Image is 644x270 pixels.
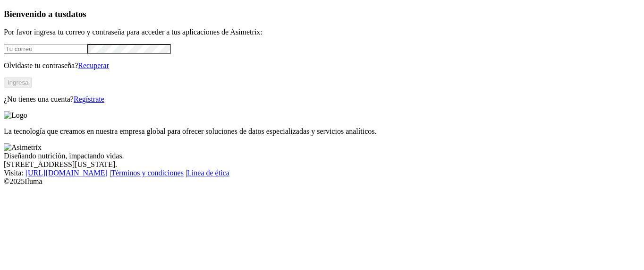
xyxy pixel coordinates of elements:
[4,127,640,136] p: La tecnología que creamos en nuestra empresa global para ofrecer soluciones de datos especializad...
[4,78,32,87] button: Ingresa
[187,169,229,177] a: Línea de ética
[4,169,640,177] div: Visita : | |
[66,9,86,19] span: datos
[111,169,184,177] a: Términos y condiciones
[4,143,42,152] img: Asimetrix
[4,28,640,36] p: Por favor ingresa tu correo y contraseña para acceder a tus aplicaciones de Asimetrix:
[74,95,104,103] a: Regístrate
[78,61,109,70] a: Recuperar
[4,9,640,19] h3: Bienvenido a tus
[4,95,640,104] p: ¿No tienes una cuenta?
[4,177,640,186] div: © 2025 Iluma
[25,169,108,177] a: [URL][DOMAIN_NAME]
[4,61,640,70] p: Olvidaste tu contraseña?
[4,160,640,169] div: [STREET_ADDRESS][US_STATE].
[4,44,87,54] input: Tu correo
[4,152,640,160] div: Diseñando nutrición, impactando vidas.
[4,111,27,120] img: Logo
